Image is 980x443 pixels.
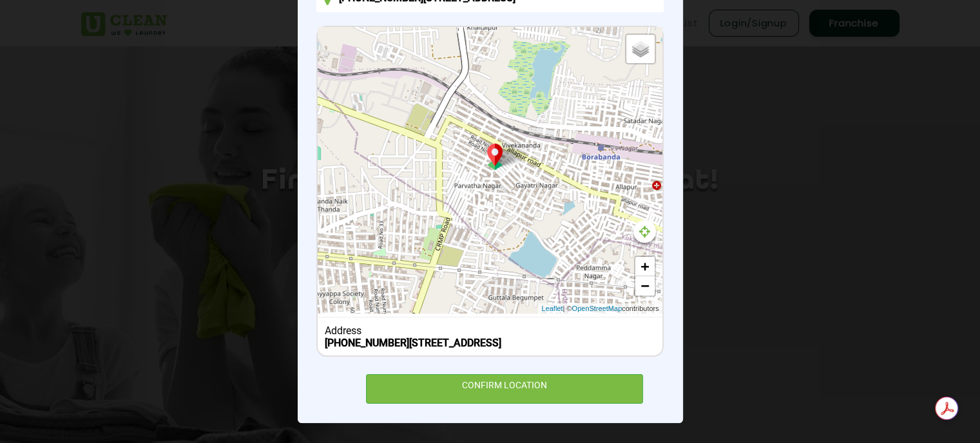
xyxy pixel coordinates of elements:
a: Leaflet [541,303,562,314]
b: [PHONE_NUMBER][STREET_ADDRESS] [325,337,501,349]
a: Zoom out [635,276,655,296]
a: Layers [626,35,655,63]
div: | © contributors [538,303,662,314]
a: OpenStreetMap [572,303,622,314]
a: Zoom in [635,257,655,276]
div: Address [325,325,655,337]
div: CONFIRM LOCATION [366,374,644,403]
